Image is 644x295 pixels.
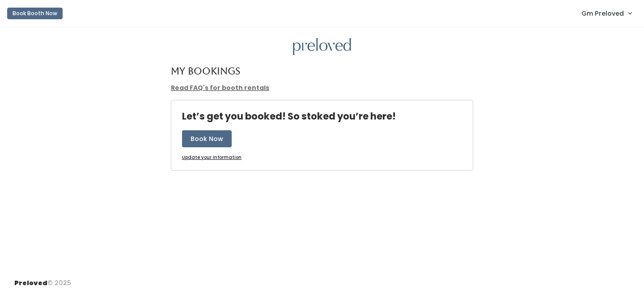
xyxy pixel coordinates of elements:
u: Update your information [182,154,241,161]
button: Book Now [182,130,232,147]
span: Preloved [14,278,47,287]
a: Book Booth Now [7,4,63,23]
a: Gm Preloved [572,4,640,23]
h4: My Bookings [171,66,240,76]
span: Gm Preloved [581,9,624,18]
a: Read FAQ's for booth rentals [171,83,269,92]
button: Book Booth Now [7,8,63,19]
div: © 2025 [14,271,71,288]
h4: Let’s get you booked! So stoked you’re here! [182,111,396,121]
img: preloved logo [293,38,351,56]
a: Update your information [182,154,241,161]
